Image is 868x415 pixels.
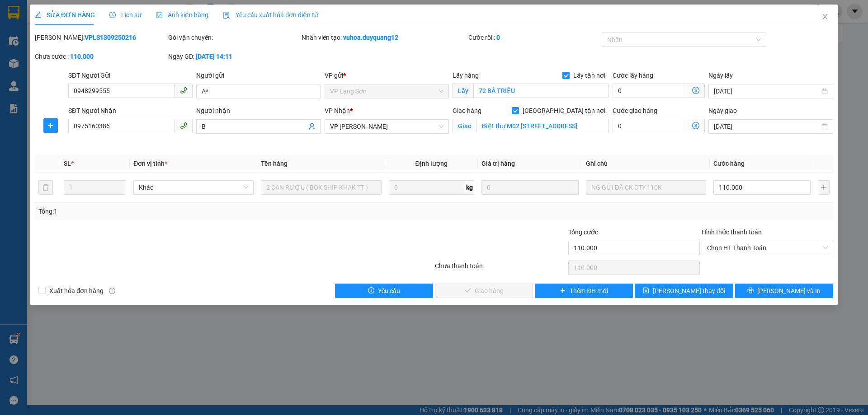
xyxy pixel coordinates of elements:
[812,5,838,30] button: Close
[330,84,443,98] span: VP Lạng Sơn
[519,106,609,116] span: [GEOGRAPHIC_DATA] tận nơi
[180,122,187,129] span: phone
[38,206,335,216] div: Tổng: 1
[308,123,316,130] span: user-add
[653,286,725,296] span: [PERSON_NAME] thay đổi
[643,287,649,294] span: save
[613,107,657,114] label: Cước giao hàng
[325,107,350,114] span: VP Nhận
[368,287,374,294] span: exclamation-circle
[35,51,166,61] div: Chưa cước :
[473,84,609,98] input: Lấy tận nơi
[818,180,830,195] button: plus
[481,180,579,195] input: 0
[109,11,142,19] span: Lịch sử
[64,160,71,167] span: SL
[85,34,136,41] b: VPLS1309250216
[335,284,433,298] button: exclamation-circleYêu cầu
[196,53,232,60] b: [DATE] 14:11
[325,70,449,80] div: VP gửi
[223,11,318,19] span: Yêu cầu xuất hóa đơn điện tử
[465,180,474,195] span: kg
[109,288,115,294] span: info-circle
[613,72,653,79] label: Cước lấy hàng
[46,286,107,296] span: Xuất hóa đơn hàng
[735,284,833,298] button: printer[PERSON_NAME] và In
[582,155,710,173] th: Ghi chú
[481,160,515,167] span: Giá trị hàng
[38,180,53,195] button: delete
[196,106,321,116] div: Người nhận
[168,33,300,42] div: Gói vận chuyển:
[613,84,687,98] input: Cước lấy hàng
[35,11,95,19] span: SỬA ĐƠN HÀNG
[156,11,208,19] span: Ảnh kiện hàng
[68,70,193,80] div: SĐT Người Gửi
[714,121,819,131] input: Ngày giao
[415,160,448,167] span: Định lượng
[560,287,566,294] span: plus
[168,51,300,61] div: Ngày GD:
[453,119,476,133] span: Giao
[713,160,745,167] span: Cước hàng
[586,180,706,195] input: Ghi Chú
[692,122,699,129] span: dollar-circle
[261,160,288,167] span: Tên hàng
[702,228,762,236] label: Hình thức thanh toán
[378,286,400,296] span: Yêu cầu
[196,70,321,80] div: Người gửi
[747,287,754,294] span: printer
[714,86,819,96] input: Ngày lấy
[496,34,500,41] b: 0
[156,12,162,18] span: picture
[468,33,600,42] div: Cước rồi :
[133,160,167,167] span: Đơn vị tính
[708,72,733,79] label: Ngày lấy
[35,12,41,18] span: edit
[302,33,467,42] div: Nhân viên tạo:
[330,120,443,133] span: VP Minh Khai
[35,33,166,42] div: [PERSON_NAME]:
[476,119,609,133] input: Giao tận nơi
[453,84,473,98] span: Lấy
[708,107,737,114] label: Ngày giao
[453,107,481,114] span: Giao hàng
[44,122,57,129] span: plus
[180,87,187,94] span: phone
[570,70,609,80] span: Lấy tận nơi
[535,284,633,298] button: plusThêm ĐH mới
[821,13,829,20] span: close
[570,286,608,296] span: Thêm ĐH mới
[635,284,733,298] button: save[PERSON_NAME] thay đổi
[692,87,699,94] span: dollar-circle
[223,12,230,19] img: icon
[139,181,248,194] span: Khác
[68,106,193,116] div: SĐT Người Nhận
[434,261,567,277] div: Chưa thanh toán
[613,119,687,133] input: Cước giao hàng
[757,286,821,296] span: [PERSON_NAME] và In
[707,241,828,255] span: Chọn HT Thanh Toán
[261,180,381,195] input: VD: Bàn, Ghế
[453,72,479,79] span: Lấy hàng
[109,12,116,18] span: clock-circle
[43,118,58,133] button: plus
[70,53,94,60] b: 110.000
[343,34,398,41] b: vuhoa.duyquang12
[568,228,598,236] span: Tổng cước
[435,284,533,298] button: checkGiao hàng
